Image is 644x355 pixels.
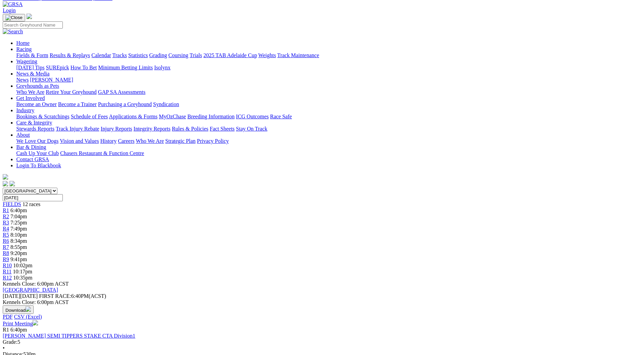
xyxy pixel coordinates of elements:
a: Purchasing a Greyhound [98,101,152,107]
a: Trials [189,52,202,58]
span: 7:04pm [11,214,27,219]
a: Industry [16,107,34,113]
a: SUREpick [46,65,69,70]
span: 6:40pm [11,207,27,213]
a: Rules & Policies [172,126,208,132]
a: Who We Are [136,138,164,144]
a: Greyhounds as Pets [16,83,59,89]
a: R9 [3,256,9,262]
a: CSV (Excel) [14,314,42,320]
a: R8 [3,250,9,256]
img: Close [5,15,22,20]
a: R10 [3,263,12,268]
button: Toggle navigation [3,14,25,21]
a: Grading [149,52,167,58]
a: About [16,132,30,138]
span: R1 [3,327,9,333]
a: How To Bet [71,65,97,70]
a: R12 [3,275,12,281]
a: MyOzChase [159,114,186,119]
span: [DATE] [3,293,20,299]
img: logo-grsa-white.png [26,14,32,19]
div: Care & Integrity [16,126,641,132]
span: 10:35pm [13,275,33,281]
div: About [16,138,641,144]
a: Results & Replays [50,52,90,58]
a: R11 [3,269,12,274]
span: 8:55pm [11,244,27,250]
span: Grade: [3,339,18,345]
a: Minimum Betting Limits [98,65,153,70]
a: History [100,138,116,144]
div: Greyhounds as Pets [16,89,641,95]
a: R7 [3,244,9,250]
a: Track Injury Rebate [56,126,99,132]
a: R3 [3,220,9,225]
a: Race Safe [270,114,292,119]
div: Download [3,314,641,320]
a: Applications & Forms [109,114,158,119]
a: [DATE] Tips [16,65,44,70]
a: Contact GRSA [16,156,49,162]
a: R1 [3,207,9,213]
span: Kennels Close: 6:00pm ACST [3,281,69,287]
span: 7:49pm [11,226,27,232]
a: Login [3,7,16,13]
a: Care & Integrity [16,120,52,125]
a: Retire Your Greyhound [46,89,97,95]
a: Fact Sheets [210,126,235,132]
a: Racing [16,46,32,52]
span: • [3,345,5,351]
input: Search [3,21,63,29]
a: Integrity Reports [133,126,170,132]
a: Track Maintenance [277,52,319,58]
a: R5 [3,232,9,238]
a: 2025 TAB Adelaide Cup [203,52,257,58]
a: Print Meeting [3,321,38,326]
span: 10:17pm [13,269,32,274]
a: Fields & Form [16,52,48,58]
a: Schedule of Fees [71,114,108,119]
img: printer.svg [33,320,38,325]
a: Get Involved [16,95,45,101]
a: Home [16,40,30,46]
img: facebook.svg [3,181,8,186]
div: Wagering [16,65,641,71]
div: 5 [3,339,641,345]
div: Industry [16,114,641,120]
a: Vision and Values [60,138,99,144]
span: 12 races [22,201,40,207]
a: Breeding Information [187,114,235,119]
a: Cash Up Your Club [16,150,59,156]
span: FIRST RACE: [39,293,71,299]
a: R2 [3,214,9,219]
span: [DATE] [3,293,38,299]
a: ICG Outcomes [236,114,269,119]
a: Become an Owner [16,101,57,107]
a: [PERSON_NAME] SEMI TIPPERS STAKE CTA Division1 [3,333,135,339]
input: Select date [3,194,63,201]
img: Search [3,29,23,35]
a: Wagering [16,58,37,64]
button: Download [3,305,34,314]
a: Privacy Policy [197,138,229,144]
span: 10:02pm [13,263,33,268]
a: PDF [3,314,13,320]
a: Injury Reports [100,126,132,132]
span: R4 [3,226,9,232]
div: Kennels Close: 6:00pm ACST [3,299,641,305]
a: Chasers Restaurant & Function Centre [60,150,144,156]
a: News [16,77,29,83]
img: download.svg [25,306,31,312]
a: [GEOGRAPHIC_DATA] [3,287,58,293]
span: 6:40PM(ACST) [39,293,106,299]
span: 9:41pm [11,256,27,262]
